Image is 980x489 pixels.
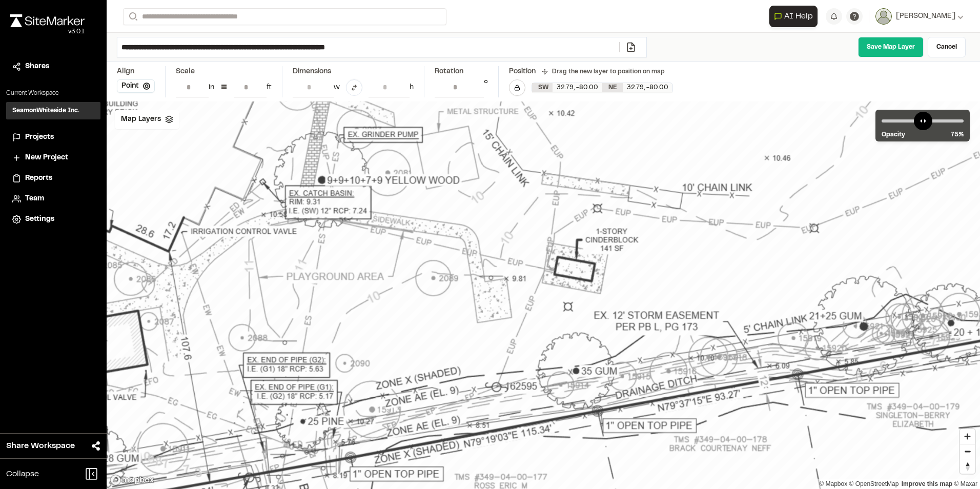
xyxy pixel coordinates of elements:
[117,79,155,93] button: Point
[509,66,536,77] div: Position
[12,106,79,115] h3: SeamonWhiteside Inc.
[121,114,161,125] span: Map Layers
[220,79,228,96] div: =
[12,193,94,205] a: Team
[25,214,54,225] span: Settings
[10,14,85,27] img: rebrand.png
[769,6,822,27] div: Open AI Assistant
[882,130,905,139] span: Opacity
[542,67,665,76] div: Drag the new layer to position on map
[819,480,847,487] a: Mapbox
[619,42,642,52] a: Add/Change File
[117,66,155,77] div: Align
[435,66,488,77] div: Rotation
[209,82,214,93] div: in
[902,480,952,487] a: Map feedback
[6,89,100,98] p: Current Workspace
[928,37,966,57] a: Cancel
[960,429,975,444] button: Zoom in
[410,82,414,93] div: h
[784,10,813,23] span: AI Help
[960,459,975,474] button: Reset bearing to north
[896,11,955,22] span: [PERSON_NAME]
[293,66,414,77] div: Dimensions
[532,83,672,93] div: SW 32.78984878590346, -80.00100260149742 | NE 32.792477336947115, -79.9963123904782
[954,480,977,487] a: Maxar
[12,173,94,184] a: Reports
[25,61,49,72] span: Shares
[509,79,525,96] button: Lock Map Layer Position
[623,83,672,92] div: 32.79 , -80.00
[960,459,975,474] span: Reset bearing to north
[553,83,602,92] div: 32.79 , -80.00
[25,173,52,184] span: Reports
[849,480,899,487] a: OpenStreetMap
[334,82,340,93] div: w
[6,468,39,480] span: Collapse
[176,66,195,77] div: Scale
[960,444,975,459] button: Zoom out
[123,8,141,25] button: Search
[6,440,75,452] span: Share Workspace
[25,152,68,164] span: New Project
[12,214,94,225] a: Settings
[484,77,488,97] div: °
[532,83,553,92] div: SW
[12,132,94,143] a: Projects
[875,8,964,25] button: [PERSON_NAME]
[602,83,623,92] div: NE
[10,27,85,36] div: Oh geez...please don't...
[110,474,155,486] a: Mapbox logo
[12,152,94,164] a: New Project
[951,130,964,139] span: 75 %
[769,6,818,27] button: Open AI Assistant
[267,82,272,93] div: ft
[25,193,44,205] span: Team
[875,8,892,25] img: User
[858,37,924,57] a: Save Map Layer
[12,61,94,72] a: Shares
[25,132,54,143] span: Projects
